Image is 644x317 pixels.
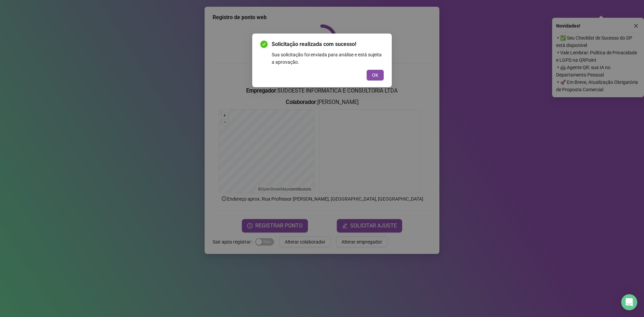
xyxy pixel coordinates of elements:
button: OK [367,70,384,81]
span: check-circle [260,41,268,48]
div: Sua solicitação foi enviada para análise e está sujeita a aprovação. [272,51,384,66]
span: Solicitação realizada com sucesso! [272,40,384,48]
span: OK [372,71,378,79]
div: Open Intercom Messenger [621,294,637,310]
